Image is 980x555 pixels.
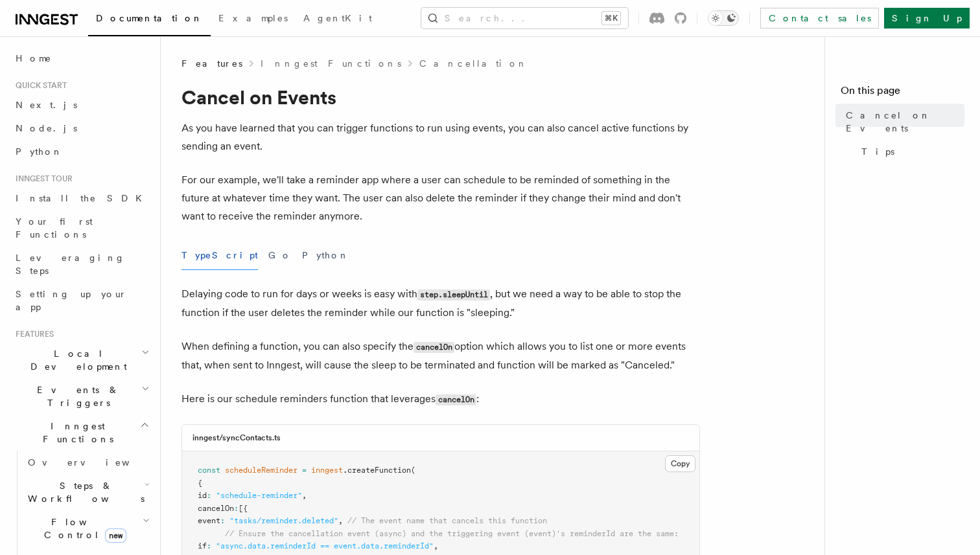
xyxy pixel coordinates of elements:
span: = [302,466,307,475]
a: Setting up your app [10,282,152,319]
span: Cancel on Events [846,109,964,135]
span: Flow Control [23,515,143,541]
button: Local Development [10,342,152,378]
a: Python [10,140,152,163]
span: .createFunction [343,466,411,475]
span: Steps & Workflows [23,479,145,505]
span: [{ [239,504,248,513]
span: , [338,516,343,525]
span: : [220,516,225,525]
h3: inngest/syncContacts.ts [192,433,281,443]
span: cancelOn [198,504,234,513]
span: Your first Functions [16,216,93,240]
p: When defining a function, you can also specify the option which allows you to list one or more ev... [181,337,700,374]
span: Install the SDK [16,193,150,203]
h4: On this page [841,83,964,104]
span: : [207,541,211,550]
a: Cancellation [419,57,528,70]
span: Python [16,146,63,157]
span: Features [10,329,54,339]
span: : [234,504,239,513]
span: Features [181,57,242,70]
span: Tips [861,145,894,158]
p: Delaying code to run for days or weeks is easy with , but we need a way to be able to stop the fu... [181,285,700,322]
span: ( [411,466,415,475]
button: Steps & Workflows [23,474,152,510]
h1: Cancel on Events [181,85,700,109]
button: Python [302,241,349,270]
p: Here is our schedule reminders function that leverages : [181,390,700,409]
span: Documentation [96,13,203,23]
span: // The event name that cancels this function [347,516,547,525]
a: Documentation [88,4,211,36]
span: Inngest tour [10,174,73,184]
span: Inngest Functions [10,420,140,446]
span: inngest [311,466,343,475]
a: Home [10,47,152,70]
a: AgentKit [296,4,380,35]
span: event [198,516,220,525]
code: cancelOn [414,342,454,353]
a: Tips [856,140,964,163]
a: Leveraging Steps [10,246,152,282]
span: if [198,541,207,550]
span: Overview [28,457,161,468]
a: Next.js [10,93,152,117]
span: "schedule-reminder" [216,491,302,500]
span: Leveraging Steps [16,253,125,276]
button: Toggle dark mode [708,10,739,26]
p: For our example, we'll take a reminder app where a user can schedule to be reminded of something ... [181,171,700,225]
a: Node.js [10,117,152,140]
a: Contact sales [760,8,879,28]
span: Setting up your app [16,289,127,312]
p: As you have learned that you can trigger functions to run using events, you can also cancel activ... [181,119,700,155]
kbd: ⌘K [602,12,620,25]
span: : [207,491,211,500]
button: Events & Triggers [10,378,152,414]
span: // Ensure the cancellation event (async) and the triggering event (event)'s reminderId are the same: [225,529,679,538]
a: Sign Up [884,8,970,28]
a: Install the SDK [10,187,152,210]
span: { [198,479,202,488]
span: , [302,491,307,500]
button: Flow Controlnew [23,510,152,547]
span: Next.js [16,100,77,110]
span: scheduleReminder [225,466,297,475]
button: Go [268,241,292,270]
span: "tasks/reminder.deleted" [229,516,338,525]
span: , [434,541,438,550]
span: Events & Triggers [10,383,141,409]
span: "async.data.reminderId == event.data.reminderId" [216,541,434,550]
button: Inngest Functions [10,414,152,451]
a: Cancel on Events [841,104,964,140]
span: Node.js [16,123,77,133]
span: new [105,528,126,543]
button: TypeScript [181,241,258,270]
a: Overview [23,451,152,474]
a: Inngest Functions [261,57,401,70]
button: Search...⌘K [421,8,628,28]
a: Examples [211,4,296,35]
span: AgentKit [303,13,372,23]
a: Your first Functions [10,210,152,246]
span: const [198,466,220,475]
span: Examples [218,13,288,23]
span: Quick start [10,80,67,91]
span: Home [16,52,52,65]
code: cancelOn [436,394,476,405]
span: Local Development [10,347,141,373]
button: Copy [665,455,695,472]
code: step.sleepUntil [417,289,490,300]
span: id [198,491,207,500]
